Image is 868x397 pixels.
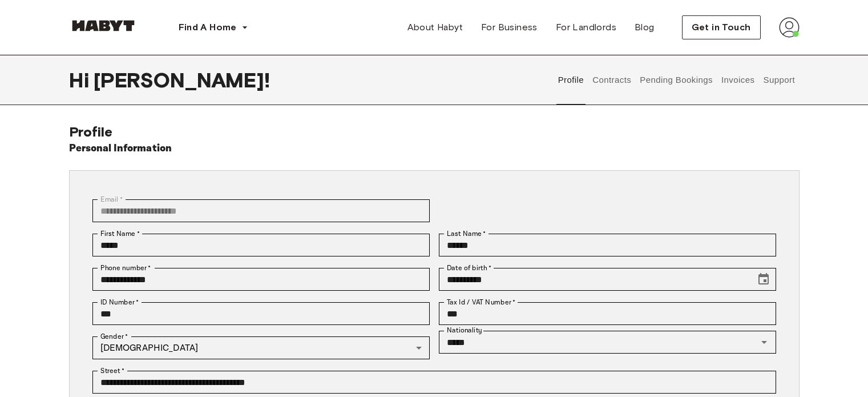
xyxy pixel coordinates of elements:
[447,326,482,335] label: Nationality
[69,123,113,140] span: Profile
[682,15,761,39] button: Get in Touch
[100,194,123,204] label: Email
[94,68,270,92] span: [PERSON_NAME] !
[762,55,797,105] button: Support
[447,228,486,239] label: Last Name
[481,21,538,34] span: For Business
[92,199,430,222] div: You can't change your email address at the moment. Please reach out to customer support in case y...
[556,21,616,34] span: For Landlords
[591,55,633,105] button: Contracts
[720,55,756,105] button: Invoices
[639,55,714,105] button: Pending Bookings
[100,331,128,342] label: Gender
[407,21,463,34] span: About Habyt
[69,68,94,92] span: Hi
[69,20,138,31] img: Habyt
[100,297,139,307] label: ID Number
[625,16,664,39] a: Blog
[472,16,547,39] a: For Business
[447,263,491,273] label: Date of birth
[752,268,775,291] button: Choose date, selected date is Jul 12, 2003
[100,263,151,273] label: Phone number
[447,297,515,307] label: Tax Id / VAT Number
[179,21,237,34] span: Find A Home
[554,55,799,105] div: user profile tabs
[169,16,257,39] button: Find A Home
[756,334,772,350] button: Open
[69,141,172,157] h6: Personal Information
[635,21,655,34] span: Blog
[100,228,140,239] label: First Name
[100,366,124,376] label: Street
[547,16,625,39] a: For Landlords
[779,17,800,38] img: avatar
[398,16,472,39] a: About Habyt
[92,336,430,359] div: [DEMOGRAPHIC_DATA]
[556,55,586,105] button: Profile
[692,21,751,34] span: Get in Touch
